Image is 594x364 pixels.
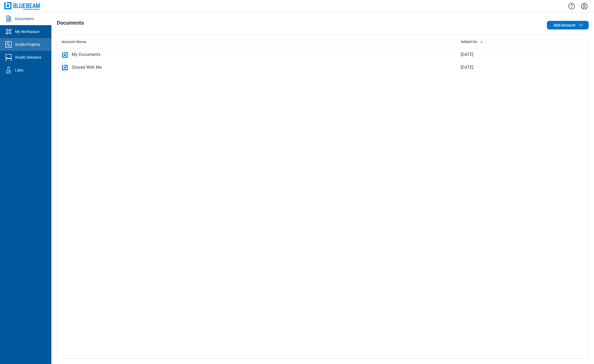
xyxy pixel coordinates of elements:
[461,39,558,44] div: Added On
[547,21,589,29] button: Add Account
[456,61,563,74] td: [DATE]
[4,40,13,49] svg: Studio Projects
[57,35,588,74] table: bb-data-table
[4,53,13,62] svg: Studio Sessions
[72,64,102,71] div: Shared With Me
[456,48,563,61] td: [DATE]
[15,67,23,73] div: Labs
[15,55,41,60] div: Studio Sessions
[62,39,452,44] div: Account Name
[72,51,100,58] div: My Documents
[15,29,39,34] div: My Workspace
[15,42,40,47] div: Studio Projects
[4,14,13,23] svg: Documents
[4,27,13,36] svg: My Workspace
[4,66,13,74] svg: Labs
[57,20,84,28] h1: Documents
[580,2,589,11] button: Settings
[554,22,576,28] span: Add Account
[4,2,41,10] img: Bluebeam, Inc.
[15,16,34,21] div: Documents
